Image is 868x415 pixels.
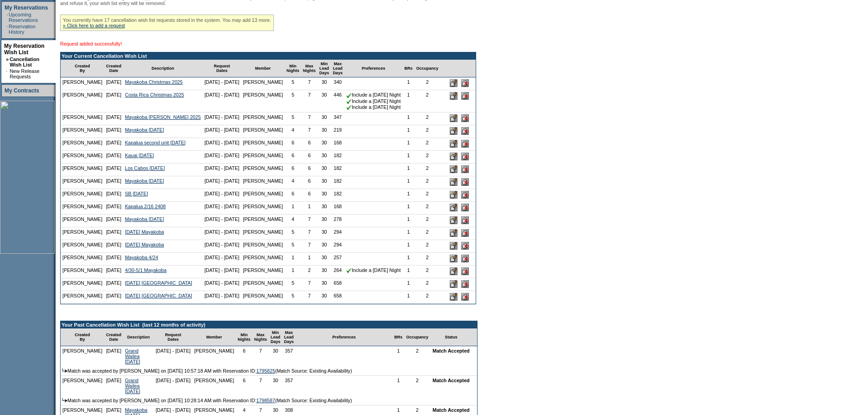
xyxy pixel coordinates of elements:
[415,253,441,266] td: 2
[461,127,469,135] input: Delete this Request
[301,113,318,125] td: 7
[123,60,202,77] td: Description
[346,98,401,104] nobr: Include a [DATE] Night
[104,113,123,125] td: [DATE]
[318,90,331,113] td: 30
[236,346,252,366] td: 6
[301,60,318,77] td: Max Nights
[104,176,123,189] td: [DATE]
[60,41,122,46] span: Request added successfully!
[205,92,240,97] nobr: [DATE] - [DATE]
[285,202,301,215] td: 1
[241,240,285,253] td: [PERSON_NAME]
[104,202,123,215] td: [DATE]
[241,164,285,176] td: [PERSON_NAME]
[301,125,318,138] td: 7
[10,56,39,67] a: Cancellation Wish List
[301,266,318,278] td: 2
[63,23,125,28] a: » Click here to add a request
[205,229,240,235] nobr: [DATE] - [DATE]
[318,202,331,215] td: 30
[104,125,123,138] td: [DATE]
[404,328,430,346] td: Occupancy
[285,266,301,278] td: 1
[430,328,472,346] td: Status
[205,178,240,184] nobr: [DATE] - [DATE]
[346,92,401,97] nobr: Include a [DATE] Night
[61,52,476,60] td: Your Current Cancellation Wish List
[205,191,240,196] nobr: [DATE] - [DATE]
[104,77,123,90] td: [DATE]
[285,253,301,266] td: 1
[104,164,123,176] td: [DATE]
[62,369,67,373] img: arrow.gif
[104,346,123,366] td: [DATE]
[125,216,164,222] a: Mayakoba [DATE]
[301,278,318,291] td: 7
[450,79,457,87] input: Edit this Request
[205,79,240,85] nobr: [DATE] - [DATE]
[331,215,344,227] td: 278
[318,113,331,125] td: 30
[403,125,415,138] td: 1
[285,176,301,189] td: 4
[461,204,469,211] input: Delete this Request
[125,229,164,235] a: [DATE] Mayakoba
[450,140,457,148] input: Edit this Request
[285,189,301,202] td: 6
[205,293,240,298] nobr: [DATE] - [DATE]
[241,90,285,113] td: [PERSON_NAME]
[346,93,352,98] img: chkSmaller.gif
[450,255,457,262] input: Edit this Request
[241,60,285,77] td: Member
[301,227,318,240] td: 7
[61,376,104,396] td: [PERSON_NAME]
[404,346,430,366] td: 2
[318,266,331,278] td: 30
[415,138,441,151] td: 2
[125,92,184,97] a: Costa Rica Christmas 2025
[61,291,104,304] td: [PERSON_NAME]
[104,138,123,151] td: [DATE]
[205,165,240,171] nobr: [DATE] - [DATE]
[125,127,164,133] a: Mayakoba [DATE]
[205,204,240,209] nobr: [DATE] - [DATE]
[104,240,123,253] td: [DATE]
[450,280,457,288] input: Edit this Request
[104,90,123,113] td: [DATE]
[392,376,404,396] td: 1
[415,202,441,215] td: 2
[461,216,469,224] input: Delete this Request
[331,278,344,291] td: 658
[415,125,441,138] td: 2
[331,266,344,278] td: 264
[61,138,104,151] td: [PERSON_NAME]
[331,77,344,90] td: 340
[450,293,457,301] input: Edit this Request
[392,346,404,366] td: 1
[301,138,318,151] td: 6
[269,328,282,346] td: Min Lead Days
[104,151,123,164] td: [DATE]
[415,113,441,125] td: 2
[432,348,469,354] nobr: Match Accepted
[269,346,282,366] td: 30
[331,253,344,266] td: 257
[241,176,285,189] td: [PERSON_NAME]
[403,151,415,164] td: 1
[241,266,285,278] td: [PERSON_NAME]
[318,138,331,151] td: 30
[241,113,285,125] td: [PERSON_NAME]
[318,215,331,227] td: 30
[205,267,240,273] nobr: [DATE] - [DATE]
[285,215,301,227] td: 4
[61,215,104,227] td: [PERSON_NAME]
[285,227,301,240] td: 5
[104,189,123,202] td: [DATE]
[9,12,38,23] a: Upcoming Reservations
[62,398,67,402] img: arrow.gif
[318,189,331,202] td: 30
[450,191,457,199] input: Edit this Request
[104,291,123,304] td: [DATE]
[301,240,318,253] td: 7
